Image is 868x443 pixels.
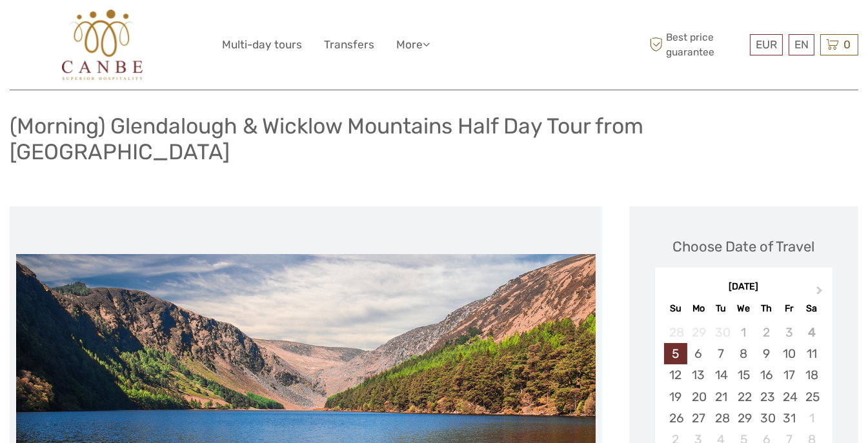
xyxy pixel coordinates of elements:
div: Choose Thursday, October 9th, 2025 [755,343,778,364]
a: Transfers [324,35,374,54]
div: Choose Thursday, October 16th, 2025 [755,364,778,386]
a: Multi-day tours [222,35,302,54]
div: Choose Tuesday, October 21st, 2025 [710,386,732,408]
div: Choose Thursday, October 30th, 2025 [755,408,778,429]
div: Choose Friday, October 31st, 2025 [778,408,800,429]
div: Not available Monday, September 29th, 2025 [687,322,710,343]
div: Choose Wednesday, October 22nd, 2025 [732,386,755,408]
div: Sa [800,300,823,317]
div: Choose Thursday, October 23rd, 2025 [755,386,778,408]
div: We [732,300,755,317]
button: Open LiveChat chat widget [148,20,164,35]
div: Choose Sunday, October 26th, 2025 [664,408,687,429]
div: Choose Wednesday, October 29th, 2025 [732,408,755,429]
div: Choose Tuesday, October 14th, 2025 [710,364,732,386]
div: Choose Saturday, November 1st, 2025 [800,408,823,429]
div: Choose Sunday, October 12th, 2025 [664,364,687,386]
p: We're away right now. Please check back later! [18,23,146,33]
a: More [396,35,430,54]
div: Not available Friday, October 3rd, 2025 [778,322,800,343]
div: Choose Tuesday, October 28th, 2025 [710,408,732,429]
div: Not available Sunday, September 28th, 2025 [664,322,687,343]
div: Choose Saturday, October 25th, 2025 [800,386,823,408]
div: Choose Sunday, October 19th, 2025 [664,386,687,408]
div: [DATE] [655,281,833,294]
div: Not available Saturday, October 4th, 2025 [800,322,823,343]
div: Tu [710,300,732,317]
div: Choose Tuesday, October 7th, 2025 [710,343,732,364]
div: Fr [778,300,800,317]
div: Not available Thursday, October 2nd, 2025 [755,322,778,343]
span: EUR [756,38,777,51]
div: Choose Wednesday, October 8th, 2025 [732,343,755,364]
div: Choose Monday, October 20th, 2025 [687,386,710,408]
div: Not available Wednesday, October 1st, 2025 [732,322,755,343]
div: Choose Friday, October 24th, 2025 [778,386,800,408]
div: EN [789,34,814,55]
div: Th [755,300,778,317]
div: Not available Tuesday, September 30th, 2025 [710,322,732,343]
span: Best price guarantee [646,30,747,59]
div: Choose Saturday, October 18th, 2025 [800,364,823,386]
div: Choose Sunday, October 5th, 2025 [664,343,687,364]
div: Choose Wednesday, October 15th, 2025 [732,364,755,386]
div: Choose Monday, October 6th, 2025 [687,343,710,364]
div: Choose Friday, October 17th, 2025 [778,364,800,386]
div: Choose Date of Travel [673,237,815,257]
button: Next Month [811,284,831,304]
h1: (Morning) Glendalough & Wicklow Mountains Half Day Tour from [GEOGRAPHIC_DATA] [10,113,858,165]
div: Choose Monday, October 13th, 2025 [687,364,710,386]
span: 0 [842,38,853,51]
img: 602-0fc6e88d-d366-4c1d-ad88-b45bd91116e8_logo_big.jpg [62,10,143,80]
div: Choose Monday, October 27th, 2025 [687,408,710,429]
div: Mo [687,300,710,317]
div: Choose Saturday, October 11th, 2025 [800,343,823,364]
div: Su [664,300,687,317]
div: Choose Friday, October 10th, 2025 [778,343,800,364]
